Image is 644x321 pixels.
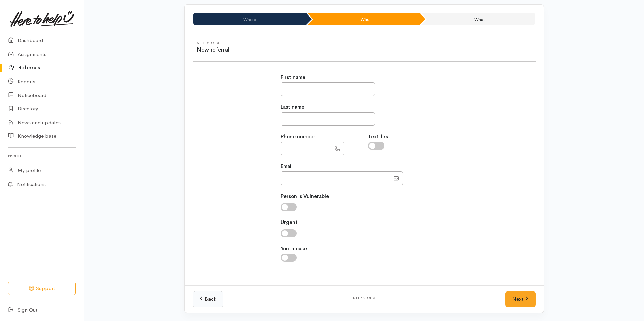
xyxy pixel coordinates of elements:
li: What [421,13,535,25]
h6: Step 2 of 3 [231,296,497,300]
label: Person is Vulnerable [281,193,329,200]
h6: Profile [8,152,76,161]
label: Email [281,163,293,170]
h3: New referral [197,47,364,53]
li: Where [193,13,306,25]
a: Next [505,291,536,308]
a: Back [193,291,223,308]
li: Who [307,13,420,25]
label: Youth case [281,245,307,253]
button: Support [8,282,76,295]
label: Urgent [281,219,298,226]
label: First name [281,74,305,82]
h6: Step 2 of 3 [197,41,364,45]
label: Text first [368,133,390,141]
label: Phone number [281,133,315,141]
label: Last name [281,103,304,111]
